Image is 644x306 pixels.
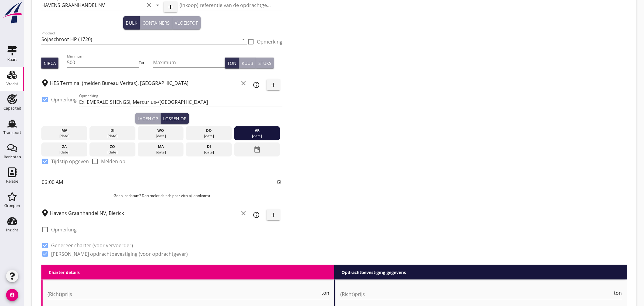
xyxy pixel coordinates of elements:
[257,39,282,45] label: Opmerking
[126,19,137,26] div: Bulk
[253,81,260,89] i: info_outline
[187,133,230,139] div: [DATE]
[270,211,277,219] i: add
[227,60,236,66] div: Ton
[6,289,18,301] i: account_circle
[240,36,247,43] i: arrow_drop_down
[79,97,282,107] input: Opmerking
[187,128,230,133] div: do
[175,19,198,26] div: Vloeistof
[256,58,274,69] button: Stuks
[50,208,239,218] input: Losplaats
[43,144,86,149] div: za
[123,16,140,30] button: Bulk
[142,19,170,26] div: Containers
[140,16,173,30] button: Containers
[239,58,256,69] button: Kuub
[50,78,239,88] input: Laadplaats
[3,106,21,110] div: Capaciteit
[51,158,89,164] label: Tijdstip opgeven
[51,97,77,103] label: Opmerking
[167,3,174,11] i: add
[236,133,279,139] div: [DATE]
[43,149,86,155] div: [DATE]
[91,149,134,155] div: [DATE]
[225,58,239,69] button: Ton
[67,58,139,67] input: Minimum
[139,144,182,149] div: ma
[139,133,182,139] div: [DATE]
[101,158,125,164] label: Melden op
[51,242,133,248] label: Genereer charter (voor vervoerder)
[43,133,86,139] div: [DATE]
[139,128,182,133] div: wo
[43,128,86,133] div: ma
[614,290,622,295] span: ton
[153,58,225,67] input: Maximum
[91,128,134,133] div: di
[6,179,18,183] div: Relatie
[236,128,279,133] div: vr
[163,115,187,122] div: Lossen op
[41,58,58,69] button: Circa
[6,82,18,86] div: Vracht
[41,0,144,10] input: Zoeken op opdrachtgever...
[4,204,20,208] div: Groepen
[138,115,158,122] div: Laden op
[91,133,134,139] div: [DATE]
[154,2,161,9] i: arrow_drop_down
[240,209,247,217] i: clear
[47,289,320,299] input: (Richt)prijs
[242,60,253,66] div: Kuub
[321,290,329,295] span: ton
[44,60,56,66] div: Circa
[254,144,261,155] i: date_range
[139,149,182,155] div: [DATE]
[4,155,21,159] div: Berichten
[161,113,189,124] button: Lossen op
[7,58,17,62] div: Kaart
[135,113,161,124] button: Laden op
[1,2,23,24] img: logo-small.a267ee39.svg
[253,211,260,219] i: info_outline
[6,228,18,232] div: Inzicht
[187,149,230,155] div: [DATE]
[240,79,247,87] i: clear
[51,227,77,233] label: Opmerking
[180,0,282,10] input: (inkoop) referentie van de opdrachtgever
[91,144,134,149] div: zo
[187,144,230,149] div: di
[270,81,277,89] i: add
[145,2,153,9] i: clear
[51,251,188,257] label: [PERSON_NAME] opdrachtbevestiging (voor opdrachtgever)
[173,16,201,30] button: Vloeistof
[41,193,282,199] p: Geen losdatum? Dan meldt de schipper zich bij aankomst
[258,60,271,66] div: Stuks
[41,34,239,44] input: Product
[3,131,21,135] div: Transport
[139,60,153,66] div: Tot
[340,289,613,299] input: (Richt)prijs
